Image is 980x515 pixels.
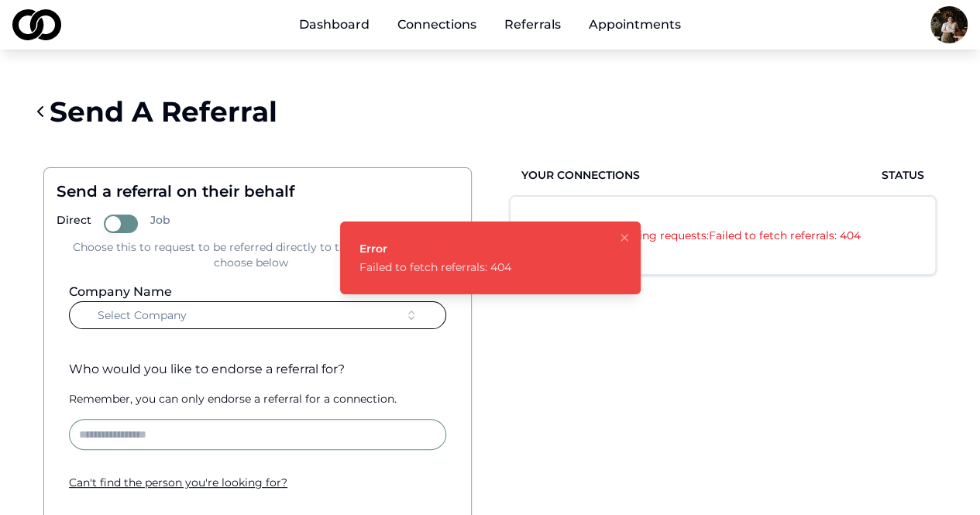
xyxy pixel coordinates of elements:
[57,239,446,270] div: Choose this to request to be referred directly to the company you choose below
[359,259,511,275] div: Failed to fetch referrals: 404
[385,9,489,40] a: Connections
[69,360,446,379] div: Who would you like to endorse a referral for?
[69,284,172,299] label: Company Name
[930,6,968,43] img: f73715f7-459c-45c4-abc4-40303e9fc40f-IMG_2400-profile_picture.jpeg
[359,241,511,256] div: Error
[287,9,382,40] a: Dashboard
[576,9,693,40] a: Appointments
[69,391,446,407] div: Remember, you can only endorse a referral for a connection.
[57,215,91,233] label: Direct
[287,9,693,40] nav: Main
[542,228,905,243] p: Error loading requests: Failed to fetch referrals: 404
[98,307,187,323] span: Select Company
[521,167,640,183] span: Your Connections
[492,9,573,40] a: Referrals
[882,167,924,183] span: Status
[50,96,277,127] div: Send A Referral
[12,9,61,40] img: logo
[57,180,446,202] div: Send a referral on their behalf
[69,475,446,490] div: Can ' t find the person you ' re looking for?
[150,215,170,233] label: Job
